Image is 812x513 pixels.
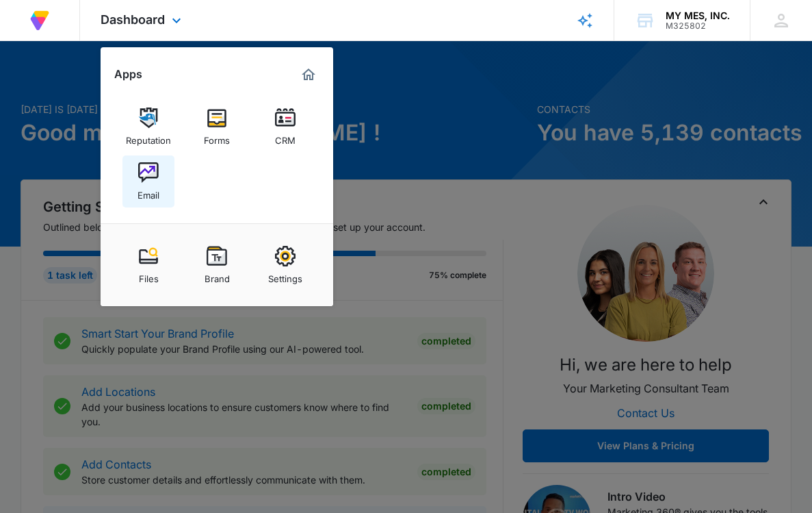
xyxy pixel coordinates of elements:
span: Dashboard [101,12,165,27]
a: Settings [259,239,311,291]
h2: Apps [114,68,142,81]
div: account name [666,10,730,21]
a: CRM [259,101,311,153]
a: Marketing 360® Dashboard [298,64,319,86]
img: Volusion [27,8,52,33]
div: Reputation [126,128,171,146]
a: Email [122,155,174,208]
div: Forms [204,128,230,146]
div: Email [137,183,159,201]
a: Forms [191,101,243,153]
div: Settings [268,266,302,284]
div: CRM [275,128,296,146]
a: Files [122,239,174,291]
div: Files [139,266,159,284]
div: Brand [205,266,230,284]
div: account id [666,21,730,31]
a: Brand [191,239,243,291]
a: Reputation [122,101,174,153]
